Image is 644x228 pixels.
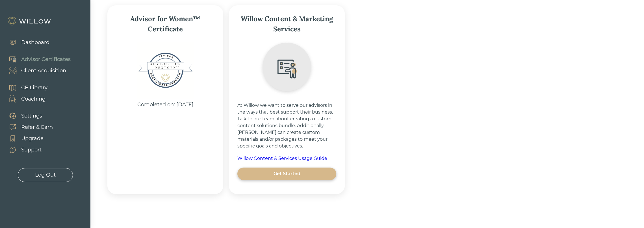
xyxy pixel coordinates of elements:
[21,123,53,131] div: Refer & Earn
[244,170,330,177] div: Get Started
[3,110,53,121] a: Settings
[3,121,53,133] a: Refer & Earn
[3,65,71,76] a: Client Acquisition
[21,84,47,92] div: CE Library
[21,146,42,154] div: Support
[3,93,47,105] a: Coaching
[21,56,71,63] div: Advisor Certificates
[21,135,44,142] div: Upgrade
[137,101,194,108] div: Completed on: [DATE]
[3,133,53,144] a: Upgrade
[237,102,336,149] div: At Willow we want to serve our advisors in the ways that best support their business. Talk to our...
[137,42,194,99] img: Advisor for NextGen™ Certificate Badge
[237,155,336,162] a: Willow Content & Services Usage Guide
[3,37,49,48] a: Dashboard
[21,67,66,75] div: Client Acquisition
[21,39,49,46] div: Dashboard
[116,14,215,34] div: Advisor for Women™ Certificate
[3,82,47,93] a: CE Library
[21,95,45,103] div: Coaching
[35,171,56,179] div: Log Out
[21,112,42,120] div: Settings
[3,54,71,65] a: Advisor Certificates
[237,14,336,34] div: Willow Content & Marketing Services
[7,17,52,26] img: Willow
[259,40,315,96] img: willowContentIcon.png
